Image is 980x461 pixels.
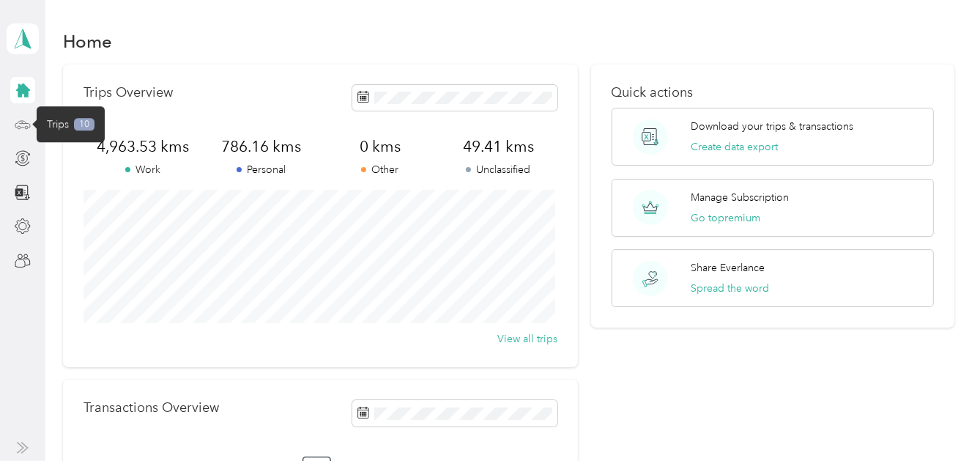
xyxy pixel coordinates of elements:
span: 10 [74,118,94,131]
button: Spread the word [691,281,769,296]
span: Trips [47,117,69,132]
p: Transactions Overview [83,400,219,416]
p: Personal [202,162,321,177]
p: Unclassified [439,162,557,177]
button: Create data export [691,139,778,155]
span: 786.16 kms [202,136,321,157]
h1: Home [63,34,112,49]
button: Go topremium [691,210,760,226]
p: Share Everlance [691,260,765,276]
span: 0 kms [321,136,439,157]
span: 4,963.53 kms [83,136,202,157]
p: Trips Overview [83,85,173,100]
p: Download your trips & transactions [691,119,853,134]
p: Work [83,162,202,177]
iframe: Everlance-gr Chat Button Frame [898,379,980,461]
p: Quick actions [612,85,935,100]
p: Other [321,162,439,177]
span: 49.41 kms [439,136,557,157]
button: View all trips [497,331,557,347]
p: Manage Subscription [691,190,789,205]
